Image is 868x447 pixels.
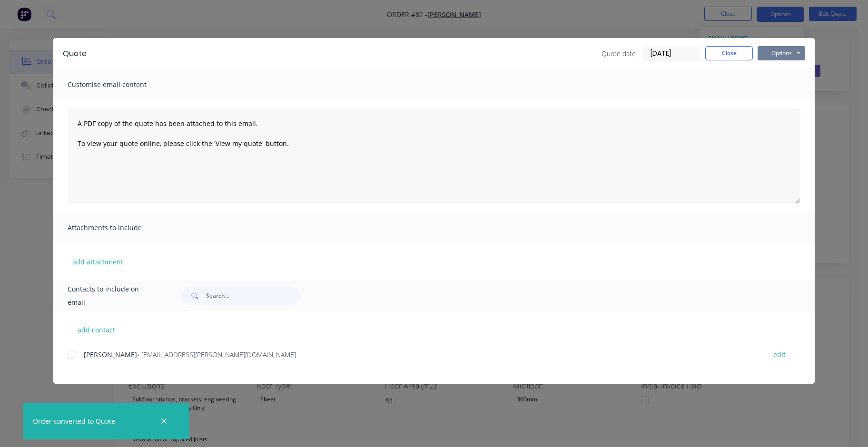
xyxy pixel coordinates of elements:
button: Options [758,46,805,60]
span: Contacts to include on email [68,282,158,309]
div: Quote [63,48,87,59]
span: Customise email content [68,78,172,91]
div: Order converted to Quote [33,416,115,426]
span: Attachments to include [68,221,172,234]
span: - [EMAIL_ADDRESS][PERSON_NAME][DOMAIN_NAME] [137,350,296,359]
input: Search... [206,286,300,305]
span: [PERSON_NAME] [84,350,137,359]
button: add attachment [68,254,128,269]
button: edit [768,348,791,361]
textarea: A PDF copy of the quote has been attached to this email. To view your quote online, please click ... [68,108,800,204]
button: add contact [68,322,125,337]
button: Close [705,46,753,60]
span: Quote date [602,49,636,58]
